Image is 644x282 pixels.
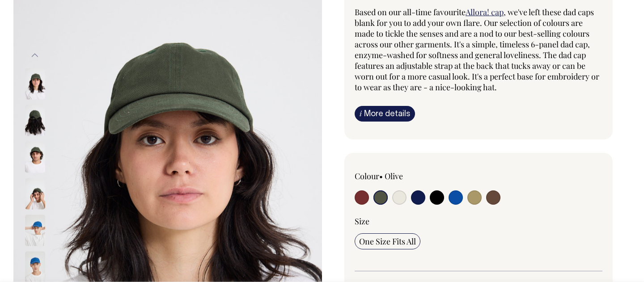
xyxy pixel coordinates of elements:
[355,106,415,122] a: iMore details
[379,171,383,181] span: •
[385,171,403,181] label: Olive
[355,171,454,181] div: Colour
[355,7,466,17] span: Based on our all-time favourite
[355,7,599,93] span: , we've left these dad caps blank for you to add your own flare. Our selection of colours are mad...
[25,68,45,100] img: olive
[28,46,42,66] button: Previous
[466,7,504,17] a: Allora! cap
[360,109,362,118] span: i
[355,216,602,227] div: Size
[25,178,45,210] img: olive
[25,142,45,173] img: olive
[25,215,45,246] img: worker-blue
[359,236,416,247] span: One Size Fits All
[355,233,420,249] input: One Size Fits All
[25,105,45,136] img: olive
